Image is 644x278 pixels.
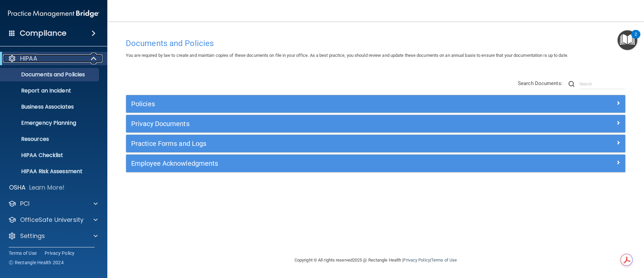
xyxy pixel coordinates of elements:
img: PMB logo [8,7,99,21]
p: Report an Incident [4,87,96,94]
a: PCI [8,200,98,208]
p: Documents and Policies [4,71,96,78]
a: Settings [8,232,98,240]
p: HIPAA [20,54,37,63]
p: HIPAA Checklist [4,152,96,159]
a: Terms of Use [431,257,457,263]
a: Practice Forms and Logs [131,138,620,149]
span: Search Documents: [518,80,562,86]
a: HIPAA [8,54,97,63]
a: Privacy Policy [45,250,75,256]
h5: Employee Acknowledgments [131,160,495,167]
p: PCI [20,200,30,208]
p: Business Associates [4,104,96,110]
a: Terms of Use [9,250,37,256]
span: You are required by law to create and maintain copies of these documents on file in your office. ... [126,53,568,58]
p: HIPAA Risk Assessment [4,168,96,175]
p: OfficeSafe University [20,216,84,224]
a: Policies [131,98,620,109]
h4: Documents and Policies [126,39,626,48]
h5: Privacy Documents [131,120,495,127]
a: OfficeSafe University [8,216,98,224]
p: Learn More! [29,184,65,192]
span: Ⓒ Rectangle Health 2024 [9,259,64,266]
a: Privacy Policy [403,257,430,263]
h5: Policies [131,100,495,108]
a: Employee Acknowledgments [131,158,620,169]
p: OSHA [9,184,26,192]
button: Open Resource Center, 2 new notifications [618,30,637,50]
p: Resources [4,136,96,143]
p: Settings [20,232,45,240]
input: Search [580,79,626,89]
h5: Practice Forms and Logs [131,140,495,147]
a: Privacy Documents [131,118,620,129]
p: Emergency Planning [4,120,96,126]
div: 2 [635,34,637,43]
div: Copyright © All rights reserved 2025 @ Rectangle Health | | [253,249,498,271]
h4: Compliance [20,29,66,38]
img: ic-search.3b580494.png [569,81,575,87]
iframe: Drift Widget Chat Controller [528,230,636,257]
